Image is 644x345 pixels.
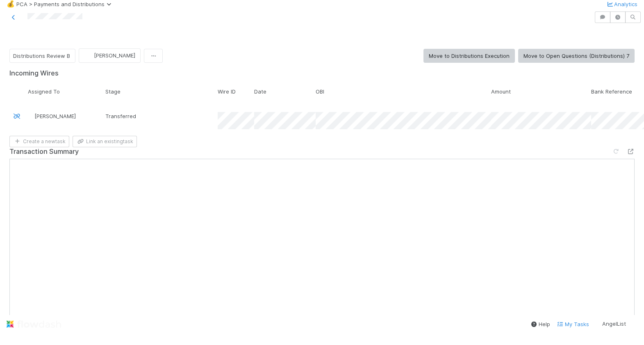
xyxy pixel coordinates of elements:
[7,0,15,7] span: 💰
[9,148,79,156] h5: Transaction Summary
[86,52,94,60] img: avatar_a2d05fec-0a57-4266-8476-74cda3464b0e.png
[94,52,135,59] span: [PERSON_NAME]
[7,317,61,331] img: logo-inverted-e16ddd16eac7371096b0.svg
[79,48,141,63] button: [PERSON_NAME]
[28,112,76,120] div: [PERSON_NAME]
[557,321,589,327] span: My Tasks
[105,112,136,120] div: Transferred
[491,88,511,95] span: Amount
[606,1,637,7] a: Analytics
[34,113,76,119] span: [PERSON_NAME]
[254,88,266,95] span: Date
[13,53,70,59] span: Distributions Review B
[557,320,589,328] a: My Tasks
[518,49,635,63] button: Move to Open Questions (Distributions) 7
[16,1,114,7] span: PCA > Payments and Distributions
[218,88,236,95] span: Wire ID
[9,69,59,78] h5: Incoming Wires
[73,136,137,147] button: Link an existingtask
[9,136,69,147] button: Create a newtask
[28,88,60,95] span: Assigned To
[9,49,75,63] button: Distributions Review B
[28,113,34,120] img: avatar_eacbd5bb-7590-4455-a9e9-12dcb5674423.png
[629,320,637,329] img: avatar_87e1a465-5456-4979-8ac4-f0cdb5bbfe2d.png
[105,88,121,95] span: Stage
[423,49,515,63] button: Move to Distributions Execution
[602,320,626,327] span: AngelList
[105,113,136,119] span: Transferred
[591,88,632,95] span: Bank Reference
[530,320,550,328] div: Help
[316,88,324,95] span: OBI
